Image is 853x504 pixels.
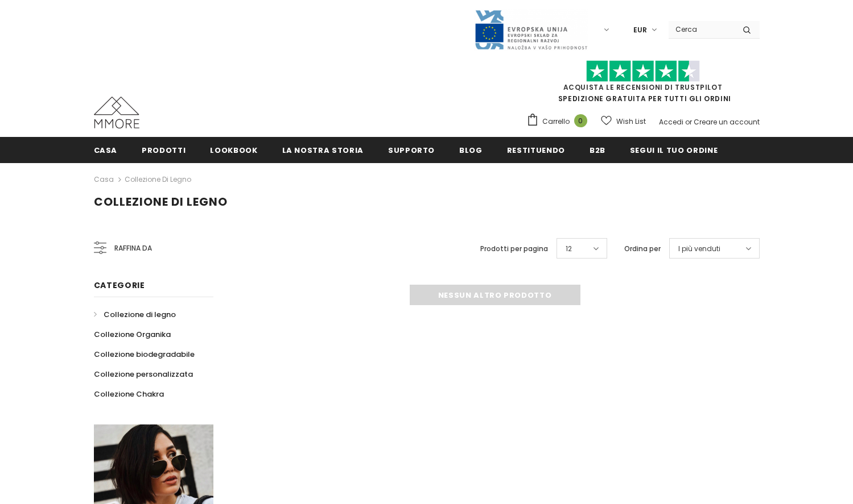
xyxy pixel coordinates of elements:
a: Collezione Chakra [94,384,164,404]
span: Categorie [94,280,145,291]
a: Collezione Organika [94,324,171,344]
span: Collezione di legno [94,194,228,210]
span: Wish List [616,116,646,127]
img: Javni Razpis [474,9,588,51]
a: Acquista le recensioni di TrustPilot [563,82,723,92]
span: Collezione Chakra [94,389,164,399]
label: Ordina per [624,243,661,255]
a: Collezione personalizzata [94,364,193,384]
a: Blog [459,137,483,163]
img: Fidati di Pilot Stars [586,60,700,82]
img: Casi MMORE [94,97,139,128]
span: 12 [566,243,572,255]
a: Restituendo [507,137,565,163]
a: Casa [94,137,118,163]
span: Carrello [542,116,570,127]
a: Segui il tuo ordine [630,137,718,163]
a: Collezione biodegradabile [94,344,195,364]
a: Collezione di legno [94,305,176,324]
span: Blog [459,145,483,156]
span: Collezione Organika [94,329,171,340]
span: Raffina da [114,242,152,255]
span: EUR [633,24,647,36]
a: Javni Razpis [474,24,588,34]
a: Accedi [659,117,683,127]
span: I più venduti [678,243,720,255]
label: Prodotti per pagina [480,243,548,255]
a: Prodotti [142,137,186,163]
span: Collezione personalizzata [94,369,193,380]
span: Restituendo [507,145,565,156]
a: Casa [94,173,114,186]
span: Collezione biodegradabile [94,349,195,360]
a: Lookbook [210,137,257,163]
a: Wish List [601,111,646,131]
span: Collezione di legno [104,309,176,320]
span: supporto [388,145,435,156]
input: Search Site [669,21,734,38]
a: La nostra storia [282,137,364,163]
span: Segui il tuo ordine [630,145,718,156]
a: Carrello 0 [526,113,593,130]
span: Casa [94,145,118,156]
a: supporto [388,137,435,163]
span: 0 [574,114,587,127]
span: SPEDIZIONE GRATUITA PER TUTTI GLI ORDINI [526,65,760,103]
a: Creare un account [694,117,760,127]
span: Prodotti [142,145,186,156]
a: Collezione di legno [125,174,191,184]
a: B2B [590,137,605,163]
span: Lookbook [210,145,257,156]
span: or [685,117,692,127]
span: B2B [590,145,605,156]
span: La nostra storia [282,145,364,156]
